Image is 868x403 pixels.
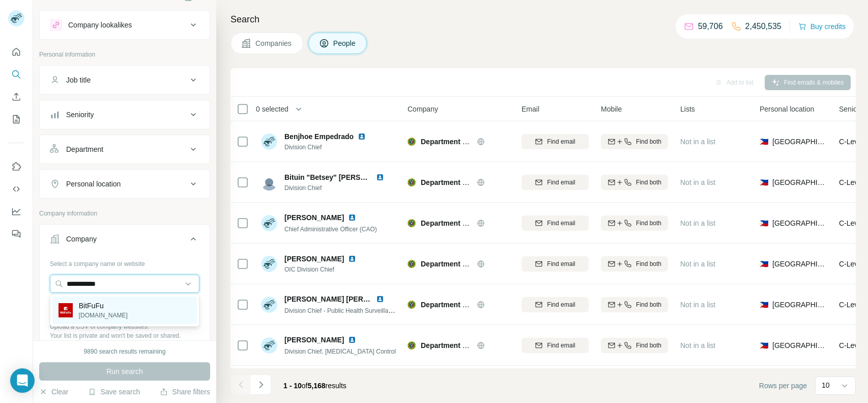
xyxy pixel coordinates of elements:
[772,300,827,310] span: [GEOGRAPHIC_DATA]
[547,259,575,268] span: Find email
[261,215,277,231] img: Avatar
[601,104,622,114] span: Mobile
[839,260,863,268] span: C-Level
[839,178,863,186] span: C-Level
[822,380,830,390] p: 10
[760,177,768,187] span: 🇵🇭
[601,256,668,272] button: Find both
[348,213,356,222] img: LinkedIn logo
[636,219,661,228] span: Find both
[601,134,668,149] button: Find both
[839,341,863,350] span: C-Level
[408,260,416,268] img: Logo of Department of Health Philippines
[636,259,661,268] span: Find both
[547,300,575,309] span: Find email
[284,212,344,223] span: [PERSON_NAME]
[261,297,277,313] img: Avatar
[601,175,668,190] button: Find both
[284,265,368,274] span: OIC Division Chief
[8,65,24,84] button: Search
[601,338,668,353] button: Find both
[839,301,863,309] span: C-Level
[547,178,575,187] span: Find email
[261,337,277,354] img: Avatar
[760,259,768,269] span: 🇵🇭
[251,374,271,395] button: Navigate to next page
[839,104,866,114] span: Seniority
[522,134,589,149] button: Find email
[40,227,210,255] button: Company
[522,256,589,272] button: Find email
[680,138,715,146] span: Not in a list
[421,138,571,146] span: Department of Health [GEOGRAPHIC_DATA]
[10,368,35,393] div: Open Intercom Messenger
[230,12,856,26] h4: Search
[680,260,715,268] span: Not in a list
[547,219,575,228] span: Find email
[759,381,807,391] span: Rows per page
[66,234,97,244] div: Company
[284,254,344,264] span: [PERSON_NAME]
[547,341,575,350] span: Find email
[333,38,357,48] span: People
[8,88,24,106] button: Enrich CSV
[680,341,715,350] span: Not in a list
[421,341,571,350] span: Department of Health [GEOGRAPHIC_DATA]
[680,178,715,186] span: Not in a list
[760,340,768,351] span: 🇵🇭
[636,341,661,350] span: Find both
[256,104,288,114] span: 0 selected
[66,179,121,189] div: Personal location
[79,301,128,311] p: BitFuFu
[772,218,827,228] span: [GEOGRAPHIC_DATA]
[50,331,199,340] p: Your list is private and won't be saved or shared.
[160,387,210,397] button: Share filters
[8,110,24,128] button: My lists
[284,183,396,193] span: Division Chief
[522,338,589,353] button: Find email
[798,19,846,34] button: Buy credits
[8,43,24,61] button: Quick start
[39,387,68,397] button: Clear
[284,348,396,355] span: Division Chief, [MEDICAL_DATA] Control
[88,387,140,397] button: Save search
[522,297,589,312] button: Find email
[421,178,571,186] span: Department of Health [GEOGRAPHIC_DATA]
[408,301,416,309] img: Logo of Department of Health Philippines
[680,219,715,227] span: Not in a list
[66,75,91,85] div: Job title
[39,209,210,218] p: Company information
[408,104,438,114] span: Company
[348,336,356,344] img: LinkedIn logo
[308,382,326,390] span: 5,168
[255,38,293,48] span: Companies
[522,175,589,190] button: Find email
[760,104,814,114] span: Personal location
[421,219,571,227] span: Department of Health [GEOGRAPHIC_DATA]
[8,225,24,243] button: Feedback
[376,295,384,303] img: LinkedIn logo
[772,137,827,147] span: [GEOGRAPHIC_DATA]
[408,219,416,227] img: Logo of Department of Health Philippines
[79,311,128,320] p: [DOMAIN_NAME]
[40,137,210,162] button: Department
[839,219,863,227] span: C-Level
[408,178,416,186] img: Logo of Department of Health Philippines
[636,137,661,146] span: Find both
[760,137,768,147] span: 🇵🇭
[66,110,94,120] div: Seniority
[698,20,723,33] p: 59,706
[636,300,661,309] span: Find both
[358,132,366,141] img: LinkedIn logo
[376,173,384,181] img: LinkedIn logo
[84,347,166,356] div: 9890 search results remaining
[261,256,277,272] img: Avatar
[760,300,768,310] span: 🇵🇭
[50,255,199,268] div: Select a company name or website
[601,297,668,312] button: Find both
[66,144,103,154] div: Department
[284,306,421,314] span: Division Chief - Public Health Surveillance Division
[636,178,661,187] span: Find both
[40,102,210,127] button: Seniority
[547,137,575,146] span: Find email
